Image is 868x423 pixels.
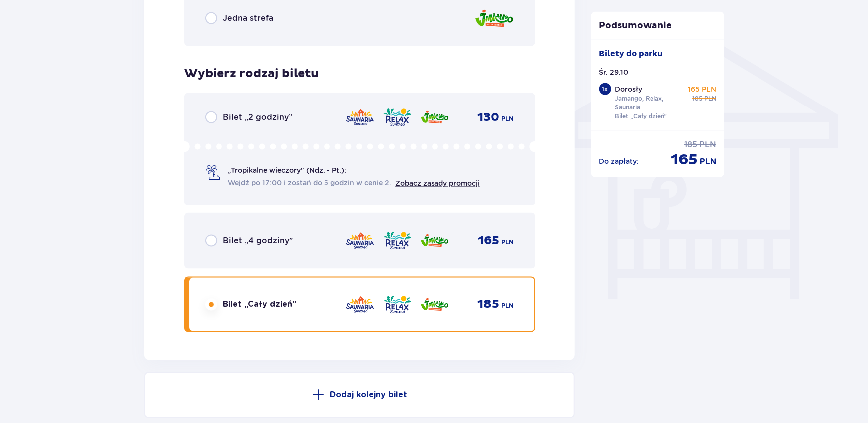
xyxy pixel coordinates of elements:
[345,230,375,251] img: Saunaria
[478,110,500,125] span: 130
[615,84,643,94] p: Dorosły
[228,165,346,175] span: „Tropikalne wieczory" (Ndz. - Pt.):
[395,179,480,187] a: Zobacz zasady promocji
[692,94,702,103] span: 185
[420,294,449,315] img: Jamango
[700,156,716,167] span: PLN
[671,150,698,169] span: 165
[699,139,716,150] span: PLN
[591,20,725,32] p: Podsumowanie
[502,238,514,247] span: PLN
[223,235,293,246] span: Bilet „4 godziny”
[383,294,412,315] img: Relax
[615,112,667,121] p: Bilet „Cały dzień”
[502,302,514,311] span: PLN
[144,372,575,418] button: Dodaj kolejny bilet
[420,107,449,128] img: Jamango
[599,83,611,95] div: 1 x
[223,299,296,310] span: Bilet „Cały dzień”
[223,13,273,24] span: Jedna strefa
[599,67,629,77] p: Śr. 29.10
[684,139,697,150] span: 185
[502,114,514,123] span: PLN
[599,156,639,166] p: Do zapłaty :
[599,48,663,59] p: Bilety do parku
[383,107,412,128] img: Relax
[345,107,375,128] img: Saunaria
[474,4,514,33] img: Jamango
[688,84,716,94] p: 165 PLN
[478,297,500,312] span: 185
[184,66,319,81] h3: Wybierz rodzaj biletu
[345,294,375,315] img: Saunaria
[228,178,391,188] span: Wejdź po 17:00 i zostań do 5 godzin w cenie 2.
[330,390,407,401] p: Dodaj kolejny bilet
[704,94,716,103] span: PLN
[420,230,449,251] img: Jamango
[478,233,500,248] span: 165
[383,230,412,251] img: Relax
[615,94,684,112] p: Jamango, Relax, Saunaria
[223,112,292,123] span: Bilet „2 godziny”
